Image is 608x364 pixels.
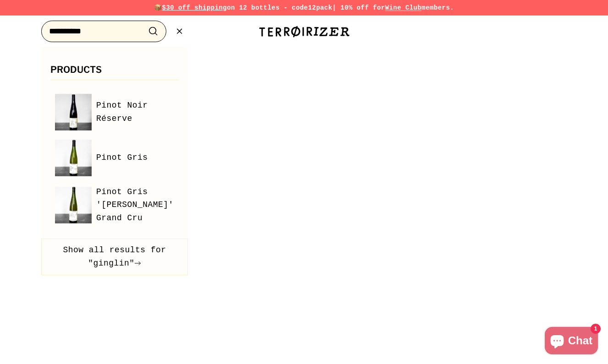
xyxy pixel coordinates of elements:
[308,4,332,11] strong: 12pack
[55,140,92,176] img: Pinot Gris
[55,185,174,225] a: Pinot Gris 'Steiner' Grand Cru Pinot Gris '[PERSON_NAME]' Grand Cru
[18,3,590,13] p: 📦 on 12 bottles - code | 10% off for members.
[55,94,92,130] img: Pinot Noir Réserve
[96,99,174,125] span: Pinot Noir Réserve
[96,185,174,225] span: Pinot Gris '[PERSON_NAME]' Grand Cru
[162,4,227,11] span: $30 off shipping
[542,327,601,357] inbox-online-store-chat: Shopify online store chat
[55,187,92,223] img: Pinot Gris 'Steiner' Grand Cru
[55,140,174,176] a: Pinot Gris Pinot Gris
[385,4,422,11] a: Wine Club
[96,151,148,164] span: Pinot Gris
[50,65,179,80] h3: Products
[55,94,174,130] a: Pinot Noir Réserve Pinot Noir Réserve
[41,239,188,275] button: Show all results for "ginglin"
